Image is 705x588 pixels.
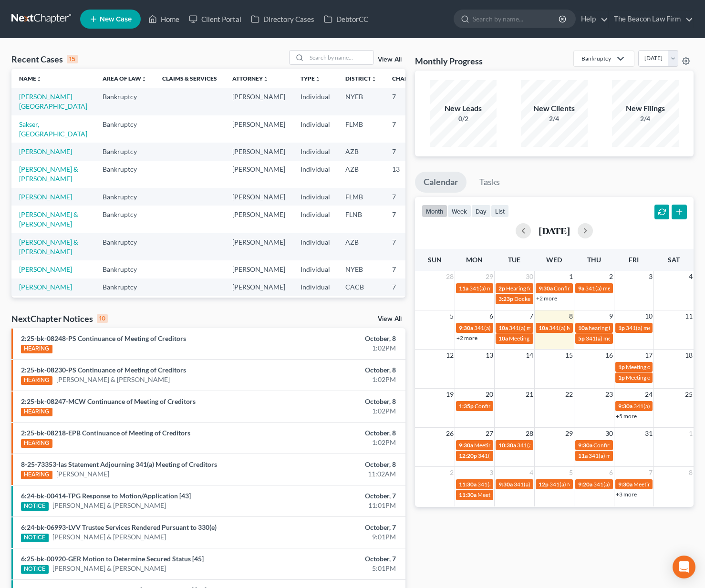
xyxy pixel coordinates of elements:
[539,324,548,331] span: 10a
[338,233,384,260] td: AZB
[415,55,483,67] h3: Monthly Progress
[338,279,384,296] td: CACB
[315,76,321,82] i: unfold_more
[586,335,678,342] span: 341(a) meeting for [PERSON_NAME]
[384,188,432,206] td: 7
[141,76,147,82] i: unfold_more
[445,271,455,282] span: 28
[608,310,614,322] span: 9
[155,69,225,88] th: Claims & Services
[19,210,78,228] a: [PERSON_NAME] & [PERSON_NAME]
[509,335,665,342] span: Meeting of Creditors for [PERSON_NAME] & [PERSON_NAME]
[307,51,373,64] input: Search by name...
[564,389,574,400] span: 22
[293,260,338,278] td: Individual
[474,442,631,449] span: Meeting of Creditors for [PERSON_NAME] & [PERSON_NAME]
[19,238,78,256] a: [PERSON_NAME] & [PERSON_NAME]
[36,76,42,82] i: unfold_more
[539,285,553,292] span: 9:30a
[459,481,477,488] span: 11:30a
[19,93,87,110] a: [PERSON_NAME][GEOGRAPHIC_DATA]
[338,161,384,188] td: AZB
[21,534,49,542] div: NOTICE
[11,53,78,65] div: Recent Cases
[384,88,432,115] td: 7
[525,350,534,361] span: 14
[21,492,191,500] a: 6:24-bk-00414-TPG Response to Motion/Application [43]
[498,285,505,292] span: 2p
[608,271,614,282] span: 2
[21,439,52,448] div: HEARING
[225,161,293,188] td: [PERSON_NAME]
[459,491,477,498] span: 11:30a
[525,271,534,282] span: 30
[384,115,432,143] td: 7
[277,460,396,469] div: October, 8
[293,88,338,115] td: Individual
[11,313,108,324] div: NextChapter Notices
[474,324,617,331] span: 341(a) meeting for [PERSON_NAME] & [PERSON_NAME]
[97,314,108,323] div: 10
[277,523,396,532] div: October, 7
[21,397,196,405] a: 2:25-bk-08247-MCW Continuance of Meeting of Creditors
[67,55,78,63] div: 15
[225,233,293,260] td: [PERSON_NAME]
[19,193,72,201] a: [PERSON_NAME]
[618,481,632,488] span: 9:30a
[581,54,611,62] div: Bankruptcy
[498,481,513,488] span: 9:30a
[293,143,338,160] td: Individual
[21,502,49,511] div: NOTICE
[21,376,52,385] div: HEARING
[585,285,677,292] span: 341(a) meeting for [PERSON_NAME]
[488,467,494,478] span: 3
[21,366,186,374] a: 2:25-bk-08230-PS Continuance of Meeting of Creditors
[384,260,432,278] td: 7
[225,115,293,143] td: [PERSON_NAME]
[52,501,166,510] a: [PERSON_NAME] & [PERSON_NAME]
[225,88,293,115] td: [PERSON_NAME]
[477,481,570,488] span: 341(a) meeting for [PERSON_NAME]
[644,389,653,400] span: 24
[338,260,384,278] td: NYEB
[95,233,155,260] td: Bankruptcy
[277,564,396,573] div: 5:01PM
[459,285,468,292] span: 11a
[293,115,338,143] td: Individual
[612,114,679,124] div: 2/4
[19,165,78,183] a: [PERSON_NAME] & [PERSON_NAME]
[95,161,155,188] td: Bankruptcy
[52,532,166,542] a: [PERSON_NAME] & [PERSON_NAME]
[277,554,396,564] div: October, 7
[529,310,534,322] span: 7
[52,564,166,573] a: [PERSON_NAME] & [PERSON_NAME]
[293,206,338,233] td: Individual
[459,442,473,449] span: 9:30a
[536,295,557,302] a: +2 more
[612,103,679,114] div: New Filings
[225,279,293,296] td: [PERSON_NAME]
[604,428,614,439] span: 30
[525,428,534,439] span: 28
[95,206,155,233] td: Bankruptcy
[392,75,425,82] a: Chapterunfold_more
[225,296,293,314] td: [PERSON_NAME]
[293,233,338,260] td: Individual
[449,467,455,478] span: 2
[564,350,574,361] span: 15
[578,442,592,449] span: 9:30a
[56,375,170,384] a: [PERSON_NAME] & [PERSON_NAME]
[263,76,269,82] i: unfold_more
[277,397,396,406] div: October, 8
[529,467,534,478] span: 4
[609,10,693,28] a: The Beacon Law Firm
[459,402,474,410] span: 1:35p
[277,501,396,510] div: 11:01PM
[95,296,155,314] td: Bankruptcy
[449,310,455,322] span: 5
[21,345,52,353] div: HEARING
[422,205,447,217] button: month
[564,428,574,439] span: 29
[277,491,396,501] div: October, 7
[277,428,396,438] div: October, 8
